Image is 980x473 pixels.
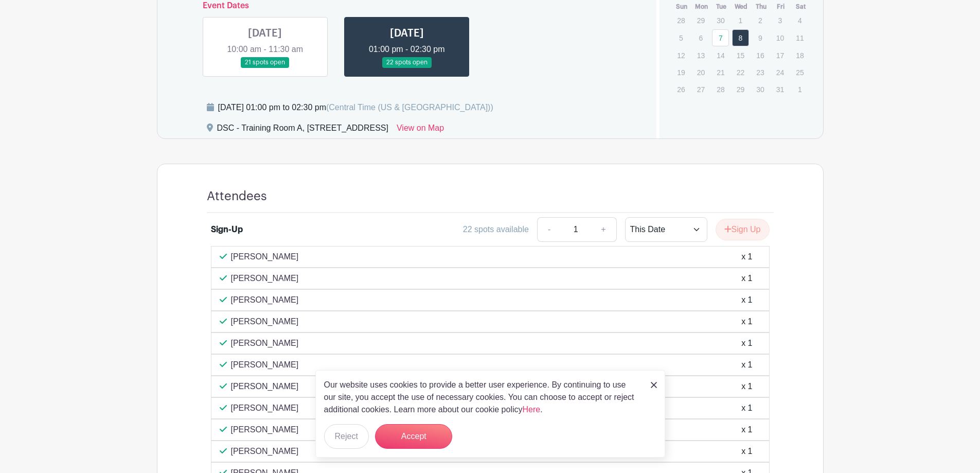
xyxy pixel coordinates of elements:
p: 13 [692,47,709,63]
p: 20 [692,64,709,80]
div: Sign-Up [211,223,243,236]
th: Sat [791,2,811,12]
p: 19 [672,64,689,80]
th: Mon [692,2,712,12]
div: x 1 [741,359,752,371]
a: - [537,217,561,242]
p: 24 [772,64,789,80]
p: 4 [791,12,808,28]
p: 5 [672,30,689,46]
p: [PERSON_NAME] [231,272,299,285]
p: 1 [791,81,808,97]
th: Tue [711,2,732,12]
p: 18 [791,47,808,63]
th: Thu [751,2,771,12]
p: Our website uses cookies to provide a better user experience. By continuing to use our site, you ... [324,379,640,416]
button: Sign Up [716,219,770,240]
p: 14 [712,47,729,63]
p: 6 [692,30,709,46]
p: 16 [752,47,769,63]
p: [PERSON_NAME] [231,337,299,349]
p: 28 [712,81,729,97]
div: 22 spots available [463,223,529,236]
p: 1 [732,12,749,28]
th: Sun [672,2,692,12]
p: 31 [772,81,789,97]
p: 29 [732,81,749,97]
p: [PERSON_NAME] [231,251,299,263]
div: x 1 [741,337,752,349]
th: Fri [771,2,791,12]
p: 2 [752,12,769,28]
div: x 1 [741,445,752,458]
div: x 1 [741,380,752,393]
p: 28 [672,12,689,28]
p: 15 [732,47,749,63]
p: [PERSON_NAME] [231,359,299,371]
img: close_button-5f87c8562297e5c2d7936805f587ecaba9071eb48480494691a3f1689db116b3.svg [651,382,657,388]
p: 26 [672,81,689,97]
div: x 1 [741,294,752,306]
div: x 1 [741,251,752,263]
p: [PERSON_NAME] [231,424,299,436]
div: [DATE] 01:00 pm to 02:30 pm [218,101,493,114]
p: 29 [692,12,709,28]
p: 3 [772,12,789,28]
p: [PERSON_NAME] [231,445,299,458]
p: [PERSON_NAME] [231,294,299,306]
div: x 1 [741,402,752,414]
a: 8 [732,29,749,46]
p: [PERSON_NAME] [231,402,299,414]
p: [PERSON_NAME] [231,380,299,393]
h4: Attendees [207,189,267,204]
span: (Central Time (US & [GEOGRAPHIC_DATA])) [326,103,493,112]
p: 23 [752,64,769,80]
div: x 1 [741,316,752,328]
p: 27 [692,81,709,97]
p: 30 [712,12,729,28]
th: Wed [732,2,752,12]
div: DSC - Training Room A, [STREET_ADDRESS] [217,122,388,138]
p: 25 [791,64,808,80]
p: 30 [752,81,769,97]
a: Here [523,405,541,414]
p: 21 [712,64,729,80]
p: 22 [732,64,749,80]
a: 7 [712,29,729,46]
button: Reject [324,424,369,449]
h6: Event Dates [194,1,620,11]
div: x 1 [741,424,752,436]
p: 9 [752,30,769,46]
p: 10 [772,30,789,46]
a: + [591,217,616,242]
div: x 1 [741,272,752,285]
p: 12 [672,47,689,63]
p: [PERSON_NAME] [231,316,299,328]
p: 17 [772,47,789,63]
p: 11 [791,30,808,46]
a: View on Map [397,122,444,138]
button: Accept [375,424,452,449]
